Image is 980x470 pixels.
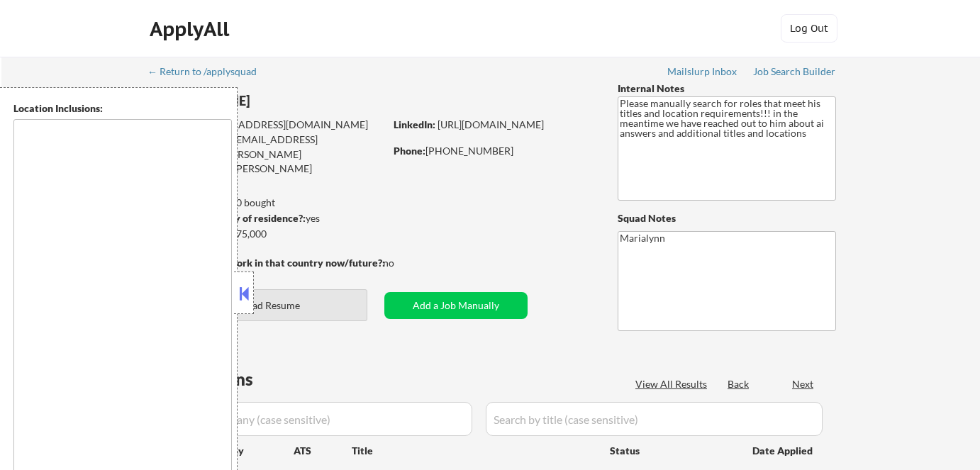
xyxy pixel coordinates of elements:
[294,444,352,458] div: ATS
[618,82,836,96] div: Internal Notes
[752,444,815,458] div: Date Applied
[394,145,425,157] strong: Phone:
[149,257,385,269] strong: Will need Visa to work in that country now/future?:
[667,66,738,80] a: Mailslurp Inbox
[153,402,472,436] input: Search by company (case sensitive)
[148,211,380,225] div: yes
[150,17,233,41] div: ApplyAll
[610,437,732,463] div: Status
[792,377,815,391] div: Next
[394,144,594,158] div: [PHONE_NUMBER]
[149,147,384,189] div: [PERSON_NAME][EMAIL_ADDRESS][PERSON_NAME][DOMAIN_NAME]
[150,118,384,132] div: [EMAIL_ADDRESS][DOMAIN_NAME]
[781,14,837,43] button: Log Out
[148,227,384,241] div: $175,000
[150,133,384,160] div: [EMAIL_ADDRESS][DOMAIN_NAME]
[149,289,367,321] button: Download Resume
[753,67,836,77] div: Job Search Builder
[667,67,738,77] div: Mailslurp Inbox
[352,444,596,458] div: Title
[383,256,423,270] div: no
[13,101,232,116] div: Location Inclusions:
[148,196,384,210] div: 13 sent / 200 bought
[147,66,270,80] a: ← Return to /applysquad
[618,211,836,225] div: Squad Notes
[486,402,823,436] input: Search by title (case sensitive)
[438,118,544,130] a: [URL][DOMAIN_NAME]
[147,67,270,77] div: ← Return to /applysquad
[384,292,528,319] button: Add a Job Manually
[635,377,711,391] div: View All Results
[394,118,435,130] strong: LinkedIn:
[728,377,750,391] div: Back
[149,92,440,110] div: [PERSON_NAME]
